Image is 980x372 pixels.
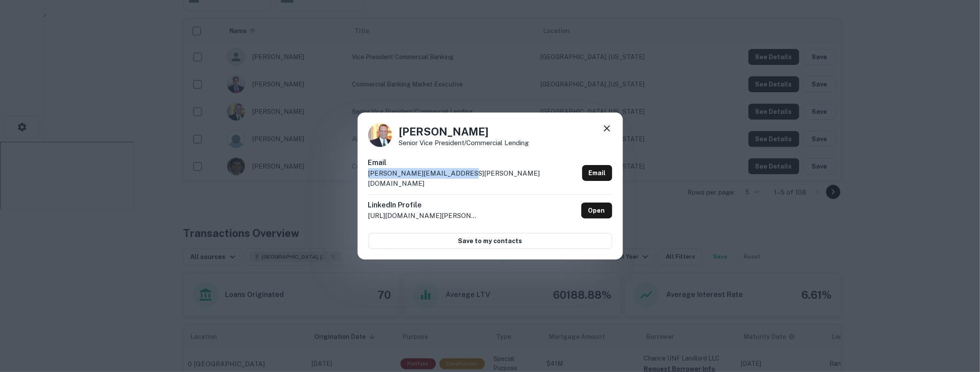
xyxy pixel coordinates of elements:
p: Senior Vice President/Commercial Lending [399,139,529,146]
a: Email [582,165,612,181]
iframe: Chat Widget [936,301,980,344]
p: [PERSON_NAME][EMAIL_ADDRESS][PERSON_NAME][DOMAIN_NAME] [368,168,579,189]
h6: Email [368,158,579,168]
img: 1517425741908 [368,123,392,147]
a: Open [581,203,612,218]
h4: [PERSON_NAME] [399,124,529,139]
h6: LinkedIn Profile [368,200,479,210]
button: Save to my contacts [368,233,612,249]
p: [URL][DOMAIN_NAME][PERSON_NAME] [368,210,479,221]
